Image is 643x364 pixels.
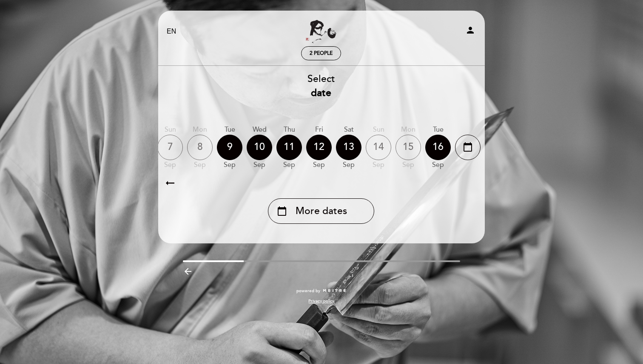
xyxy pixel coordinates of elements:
[276,125,302,135] div: Thu
[187,125,213,135] div: Mon
[366,160,391,170] div: Sep
[310,50,333,56] span: 2 people
[336,160,361,170] div: Sep
[217,125,242,135] div: Tue
[395,135,421,160] div: 15
[157,72,485,100] div: Select
[247,160,272,170] div: Sep
[308,298,334,304] a: Privacy policy
[276,160,302,170] div: Sep
[465,25,475,38] button: person
[247,125,272,135] div: Wed
[157,160,183,170] div: Sep
[425,160,451,170] div: Sep
[395,125,421,135] div: Mon
[336,125,361,135] div: Sat
[425,135,451,160] div: 16
[425,125,451,135] div: Tue
[306,160,332,170] div: Sep
[157,125,183,135] div: Sun
[217,135,242,160] div: 9
[306,135,332,160] div: 12
[463,140,473,154] i: calendar_today
[217,160,242,170] div: Sep
[157,135,183,160] div: 7
[296,204,347,218] span: More dates
[366,135,391,160] div: 14
[311,87,331,99] b: date
[322,289,347,293] img: MEITRE
[276,135,302,160] div: 11
[336,135,361,160] div: 13
[366,125,391,135] div: Sun
[306,125,332,135] div: Fri
[164,174,176,192] i: arrow_right_alt
[187,135,213,160] div: 8
[277,204,287,218] i: calendar_today
[187,160,213,170] div: Sep
[296,288,347,294] a: powered by
[268,20,374,43] a: Ryo
[247,135,272,160] div: 10
[183,266,193,277] i: arrow_backward
[395,160,421,170] div: Sep
[465,25,475,35] i: person
[296,288,320,294] span: powered by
